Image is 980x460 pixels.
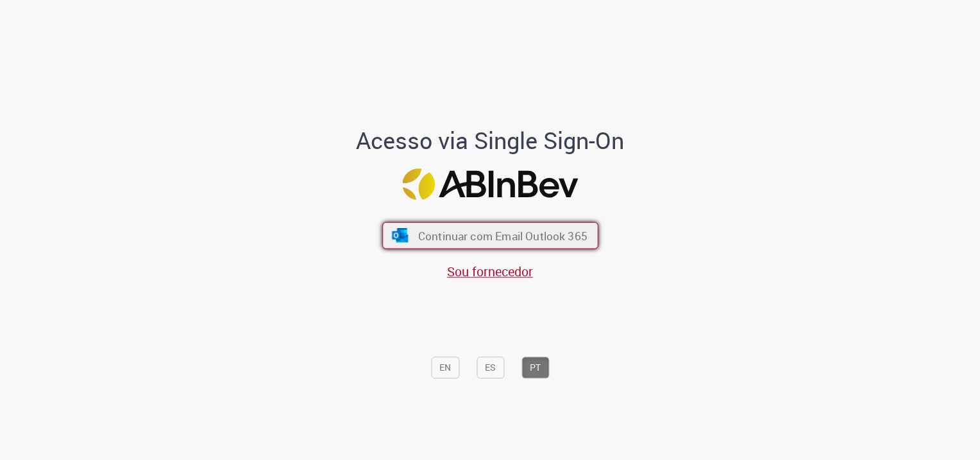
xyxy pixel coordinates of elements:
[402,168,578,200] img: Logo ABInBev
[391,229,409,243] img: ícone Azure/Microsoft 360
[431,357,459,378] button: EN
[447,263,533,280] a: Sou fornecedor
[312,128,668,154] h1: Acesso via Single Sign-On
[418,229,587,243] span: Continuar com Email Outlook 365
[477,357,504,378] button: ES
[382,222,598,249] button: ícone Azure/Microsoft 360 Continuar com Email Outlook 365
[521,357,549,378] button: PT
